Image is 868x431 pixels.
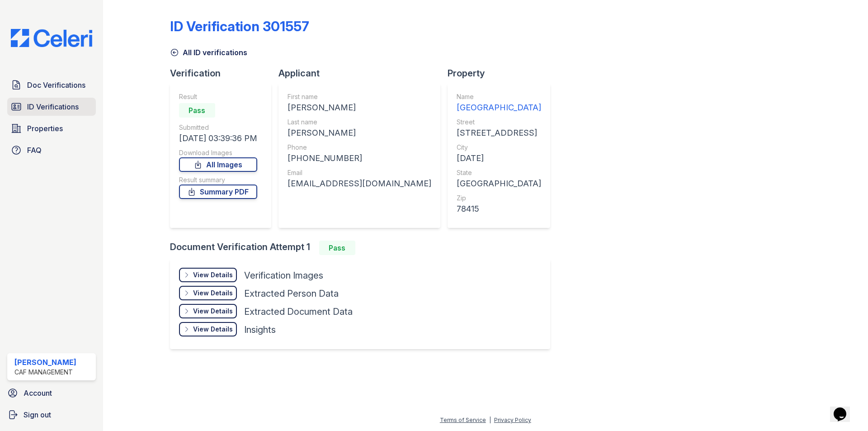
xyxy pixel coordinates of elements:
div: Applicant [278,67,448,80]
span: Sign out [24,409,51,420]
a: All ID verifications [170,47,247,58]
a: Properties [7,119,96,137]
div: [PERSON_NAME] [14,357,76,368]
div: [STREET_ADDRESS] [457,127,541,139]
span: Properties [27,123,63,134]
div: Last name [288,118,431,127]
div: Property [448,67,557,80]
div: [DATE] 03:39:36 PM [179,132,257,145]
div: Extracted Person Data [244,287,339,300]
div: Pass [179,103,215,118]
iframe: chat widget [830,395,859,422]
a: Doc Verifications [7,76,96,94]
div: Result [179,92,257,101]
a: Summary PDF [179,185,257,199]
a: All Images [179,157,257,172]
div: Result summary [179,175,257,185]
a: Privacy Policy [494,417,531,423]
div: Pass [319,241,355,255]
a: Sign out [4,406,99,424]
div: Street [457,118,541,127]
div: Submitted [179,123,257,132]
span: FAQ [27,145,42,156]
div: First name [288,92,431,101]
span: ID Verifications [27,101,79,112]
a: FAQ [7,141,96,159]
div: [PHONE_NUMBER] [288,152,431,165]
div: [GEOGRAPHIC_DATA] [457,177,541,190]
div: State [457,168,541,177]
div: | [489,417,491,423]
a: ID Verifications [7,98,96,116]
div: Verification Images [244,269,323,282]
a: Account [4,384,99,402]
div: Name [457,92,541,101]
div: View Details [193,307,233,316]
div: 78415 [457,203,541,215]
div: Zip [457,194,541,203]
div: Email [288,168,431,177]
div: [GEOGRAPHIC_DATA] [457,101,541,114]
div: ID Verification 301557 [170,18,309,34]
span: Doc Verifications [27,80,85,90]
span: Account [24,388,52,398]
div: [DATE] [457,152,541,165]
div: Extracted Document Data [244,305,353,318]
div: Document Verification Attempt 1 [170,241,557,255]
img: CE_Logo_Blue-a8612792a0a2168367f1c8372b55b34899dd931a85d93a1a3d3e32e68fde9ad4.png [4,29,99,47]
div: View Details [193,325,233,334]
a: Name [GEOGRAPHIC_DATA] [457,92,541,114]
div: View Details [193,289,233,298]
div: Phone [288,143,431,152]
div: Insights [244,323,276,336]
div: City [457,143,541,152]
div: [PERSON_NAME] [288,127,431,139]
div: [EMAIL_ADDRESS][DOMAIN_NAME] [288,177,431,190]
div: Verification [170,67,278,80]
div: View Details [193,270,233,279]
div: [PERSON_NAME] [288,101,431,114]
div: Download Images [179,148,257,157]
div: CAF Management [14,368,76,377]
a: Terms of Service [440,417,486,423]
